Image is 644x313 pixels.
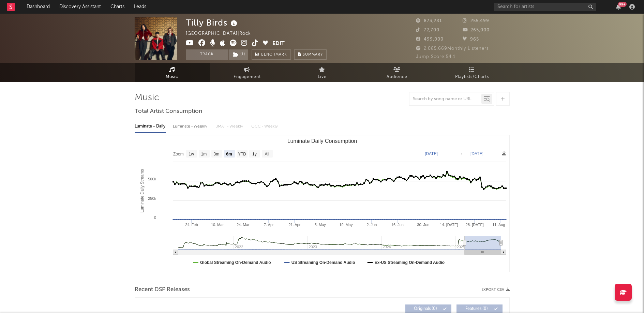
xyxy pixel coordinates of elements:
[237,223,250,227] text: 24. Mar
[211,223,224,227] text: 10. Mar
[417,223,429,227] text: 30. Jun
[229,49,248,60] button: (1)
[416,28,439,32] span: 72,700
[339,223,353,227] text: 19. May
[416,46,489,51] span: 2,085,669 Monthly Listeners
[201,152,207,156] text: 1m
[303,53,323,57] span: Summary
[135,121,166,132] div: Luminate - Daily
[463,37,479,42] span: 965
[148,177,156,181] text: 500k
[213,152,219,156] text: 3m
[416,19,442,23] span: 873,281
[463,19,489,23] span: 255,499
[135,107,202,116] span: Total Artist Consumption
[459,151,463,156] text: →
[318,73,327,81] span: Live
[265,152,269,156] text: All
[463,28,490,32] span: 265,000
[154,215,156,220] text: 0
[148,196,156,200] text: 250k
[409,96,481,102] input: Search by song name or URL
[314,223,326,227] text: 5. May
[465,223,483,227] text: 28. [DATE]
[366,223,377,227] text: 2. Jun
[360,63,435,82] a: Audience
[391,223,403,227] text: 16. Jun
[416,55,455,59] span: Jump Score: 54.1
[410,307,441,311] span: Originals ( 0 )
[252,49,291,60] a: Benchmark
[210,63,285,82] a: Engagement
[135,135,509,272] svg: Luminate Daily Consumption
[618,2,627,7] div: 99 +
[186,17,239,28] div: Tilly Birds
[226,152,232,156] text: 6m
[173,152,184,156] text: Zoom
[494,3,596,11] input: Search for artists
[173,121,209,132] div: Luminate - Weekly
[291,260,355,265] text: US Streaming On-Demand Audio
[252,152,257,156] text: 1y
[264,223,274,227] text: 7. Apr
[238,152,246,156] text: YTD
[455,73,489,81] span: Playlists/Charts
[135,286,190,294] span: Recent DSP Releases
[440,223,458,227] text: 14. [DATE]
[139,169,144,212] text: Luminate Daily Streams
[166,73,178,81] span: Music
[200,260,271,265] text: Global Streaming On-Demand Audio
[185,223,198,227] text: 24. Feb
[416,37,444,42] span: 499,000
[387,73,407,81] span: Audience
[470,151,483,156] text: [DATE]
[435,63,510,82] a: Playlists/Charts
[189,152,194,156] text: 1w
[186,30,259,38] div: [GEOGRAPHIC_DATA] | Rock
[616,4,621,10] button: 99+
[425,151,438,156] text: [DATE]
[135,63,210,82] a: Music
[186,49,228,60] button: Track
[294,49,327,60] button: Summary
[285,63,360,82] a: Live
[261,51,287,59] span: Benchmark
[287,138,357,144] text: Luminate Daily Consumption
[234,73,261,81] span: Engagement
[288,223,300,227] text: 21. Apr
[228,49,249,60] span: ( 1 )
[272,40,285,48] button: Edit
[461,307,492,311] span: Features ( 0 )
[374,260,445,265] text: Ex-US Streaming On-Demand Audio
[481,288,510,292] button: Export CSV
[492,223,505,227] text: 11. Aug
